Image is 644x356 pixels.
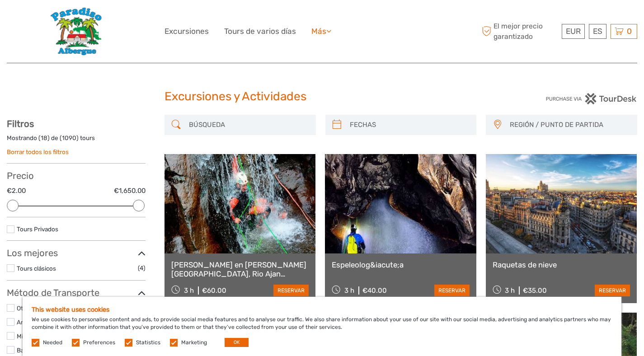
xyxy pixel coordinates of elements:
span: (4) [138,263,146,273]
a: Barco [17,347,33,354]
a: reservar [434,285,470,296]
h3: Precio [7,170,146,181]
img: Albergue Paradiso - Tours y Actividades [50,7,103,56]
span: 3 h [505,286,515,295]
a: Tours Privados [17,225,58,233]
span: 3 h [344,286,354,295]
h3: Los mejores [7,248,146,258]
a: Borrar todos los filtros [7,148,69,155]
strong: Filtros [7,118,34,129]
span: 3 h [184,286,194,295]
label: 1090 [62,134,76,142]
div: We use cookies to personalise content and ads, to provide social media features and to analyse ou... [23,297,621,356]
label: €2.00 [7,186,26,196]
a: Raquetas de nieve [493,260,630,269]
label: Marketing [181,339,207,347]
label: 18 [41,134,47,142]
input: BÚSQUEDA [185,117,311,133]
input: FECHAS [346,117,472,133]
a: [PERSON_NAME] en [PERSON_NAME][GEOGRAPHIC_DATA], Rio Ajan Integral [171,260,309,279]
a: Mini Bus / Coche [17,333,64,340]
div: ES [589,24,606,39]
a: reservar [595,285,630,296]
h3: Método de Transporte [7,287,146,298]
label: Statistics [136,339,160,347]
span: EUR [566,27,581,36]
a: Andando [17,319,42,326]
a: reservar [273,285,309,296]
a: Espeleolog&iacute;a [332,260,469,269]
div: €40.00 [362,286,387,295]
h5: This website uses cookies [32,306,612,314]
a: Otros / Sin traslado [17,304,71,312]
a: Excursiones [165,25,209,38]
span: 0 [625,27,633,36]
div: €60.00 [202,286,226,295]
button: OK [225,338,249,347]
label: Preferences [83,339,115,347]
a: Más [311,25,331,38]
div: €35.00 [523,286,547,295]
span: El mejor precio garantizado [479,21,559,41]
button: REGIÓN / PUNTO DE PARTIDA [506,117,633,132]
label: €1,650.00 [114,186,146,196]
h1: Excursiones y Actividades [165,89,480,104]
img: PurchaseViaTourDesk.png [545,93,637,104]
div: Mostrando ( ) de ( ) tours [7,134,146,148]
label: Needed [43,339,62,347]
a: Tours de varios días [224,25,296,38]
a: Tours clásicos [17,265,56,272]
